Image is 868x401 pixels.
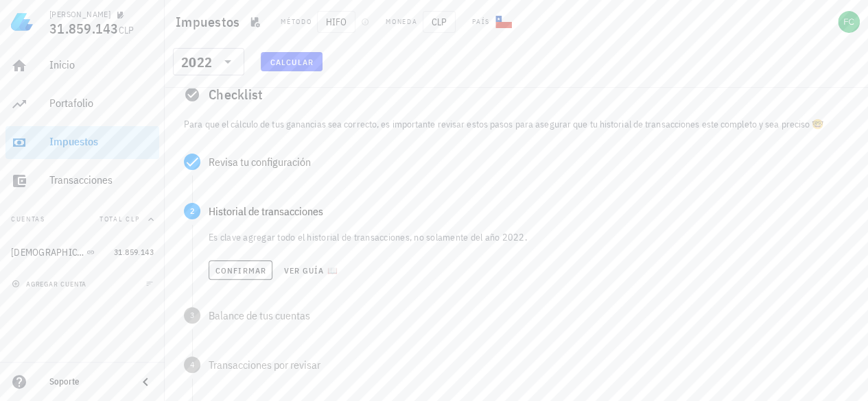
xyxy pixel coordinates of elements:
[176,11,245,33] h1: Impuestos
[99,215,140,223] span: Total CLP
[173,48,244,75] div: 2022
[5,126,159,159] a: Impuestos
[209,156,849,167] div: Revisa tu configuración
[283,265,338,276] span: Ver guía 📖
[317,11,355,33] span: HIFO
[209,310,849,321] div: Balance de tus cuentas
[495,14,512,30] div: CL-icon
[8,277,93,291] button: agregar cuenta
[270,57,314,67] span: Calcular
[5,165,159,197] a: Transacciones
[119,24,134,36] span: CLP
[49,9,110,20] div: [PERSON_NAME]
[181,56,212,69] div: 2022
[5,236,159,269] a: [DEMOGRAPHIC_DATA] com 31.859.143
[14,280,86,289] span: agregar cuenta
[472,16,490,27] div: País
[49,135,154,148] div: Impuestos
[184,356,200,373] span: 4
[386,16,417,27] div: Moneda
[209,230,849,244] p: Es clave agregar todo el historial de transacciones, no solamente del año 2022.
[5,203,159,236] button: CuentasTotal CLP
[5,49,159,82] a: Inicio
[114,247,154,257] span: 31.859.143
[184,117,849,132] p: Para que el cálculo de tus ganancias sea correcto, es importante revisar estos pasos para asegura...
[209,206,849,217] div: Historial de transacciones
[215,265,266,276] span: Confirmar
[5,88,159,121] a: Portafolio
[173,73,860,117] div: Checklist
[278,260,344,280] button: Ver guía 📖
[49,173,154,186] div: Transacciones
[49,58,154,71] div: Inicio
[49,376,126,387] div: Soporte
[209,260,272,280] button: Confirmar
[209,359,849,370] div: Transacciones por revisar
[49,97,154,110] div: Portafolio
[838,11,860,33] div: avatar
[423,11,456,33] span: CLP
[184,307,200,324] span: 3
[261,52,322,71] button: Calcular
[184,203,200,219] span: 2
[11,247,84,258] div: [DEMOGRAPHIC_DATA] com
[281,16,312,27] div: Método
[11,11,33,33] img: LedgiFi
[49,19,119,38] span: 31.859.143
